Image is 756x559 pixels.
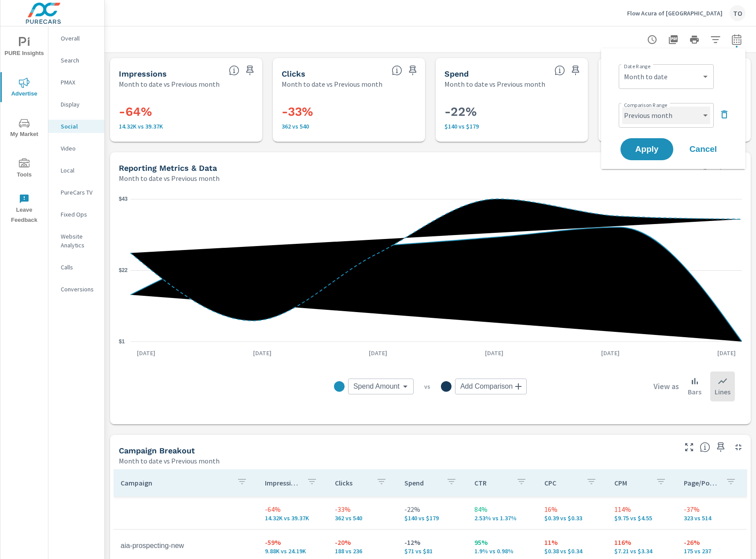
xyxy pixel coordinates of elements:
h5: Campaign Breakout [119,446,195,455]
p: 323 vs 514 [684,515,740,522]
p: [DATE] [711,349,742,357]
p: Conversions [61,285,97,294]
div: Search [48,54,104,67]
p: CPM [614,478,649,487]
p: Search [61,56,97,65]
span: Apply [629,145,664,153]
div: nav menu [0,26,48,229]
span: Save this to your personalized report [569,63,583,77]
span: My Market [3,118,45,140]
p: Social [61,122,97,131]
p: Local [61,166,97,175]
p: Fixed Ops [61,210,97,219]
div: Fixed Ops [48,208,104,221]
p: $0.38 vs $0.34 [544,548,600,555]
div: Video [48,142,104,155]
p: -37% [684,504,740,515]
p: -20% [335,537,391,548]
button: Apply Filters [707,31,724,48]
p: 362 vs 540 [282,123,416,130]
p: -59% [265,537,321,548]
p: [DATE] [363,349,393,357]
p: [DATE] [479,349,510,357]
p: 9,884 vs 24,185 [265,548,321,555]
p: Spend [404,478,439,487]
div: Local [48,164,104,177]
button: Make Fullscreen [682,440,696,454]
div: Website Analytics [48,230,104,252]
h5: Spend [444,69,469,78]
button: "Export Report to PDF" [664,31,682,48]
p: 1.9% vs 0.98% [474,548,530,555]
span: The number of times an ad was shown on your behalf. [229,65,239,76]
span: PURE Insights [3,37,45,59]
text: $22 [119,267,128,273]
div: Add Comparison [455,379,527,394]
p: CTR [474,478,509,487]
p: PureCars TV [61,188,97,197]
p: $140 vs $179 [444,123,579,130]
div: Conversions [48,283,104,296]
p: Month to date vs Previous month [444,79,545,89]
p: Calls [61,263,97,272]
div: TO [730,5,745,21]
div: PureCars TV [48,186,104,199]
div: Spend Amount [348,379,414,394]
p: Display [61,100,97,109]
p: [DATE] [595,349,626,357]
div: Overall [48,32,104,45]
p: 11% [544,537,600,548]
span: Leave Feedback [3,194,45,225]
p: 175 vs 237 [684,548,740,555]
p: CPC [544,478,579,487]
h5: Clicks [282,69,305,78]
div: Display [48,98,104,111]
div: PMAX [48,76,104,89]
h5: Reporting Metrics & Data [119,163,217,173]
span: Cancel [686,145,721,153]
p: vs [414,382,441,390]
button: Cancel [677,138,730,160]
span: This is a summary of Social performance results by campaign. Each column can be sorted. [700,442,710,452]
span: The amount of money spent on advertising during the period. [554,65,565,76]
h3: -22% [444,104,579,119]
p: $7.21 vs $3.34 [614,548,670,555]
p: 14,318 vs 39,372 [119,123,253,130]
text: $1 [119,338,125,345]
p: Month to date vs Previous month [282,79,382,89]
p: Clicks [335,478,370,487]
p: $9.75 vs $4.55 [614,515,670,522]
p: 114% [614,504,670,515]
p: $71 vs $81 [404,548,460,555]
p: 84% [474,504,530,515]
span: Add Comparison [460,382,513,391]
p: Website Analytics [61,232,97,250]
span: Save this to your personalized report [243,63,257,77]
td: aia-prospecting-new [114,535,258,557]
button: Minimize Widget [731,440,745,454]
p: Lines [715,386,730,397]
p: Page/Post Action [684,478,719,487]
text: $43 [119,196,128,202]
div: Calls [48,261,104,274]
p: -22% [404,504,460,515]
p: 362 vs 540 [335,515,391,522]
p: [DATE] [247,349,278,357]
span: Advertise [3,77,45,99]
span: Save this to your personalized report [714,440,728,454]
span: Spend Amount [353,382,400,391]
p: Month to date vs Previous month [119,173,220,184]
p: 16% [544,504,600,515]
button: Select Date Range [728,31,745,48]
p: -12% [404,537,460,548]
h3: -33% [282,104,416,119]
span: Tools [3,158,45,180]
p: Flow Acura of [GEOGRAPHIC_DATA] [627,9,723,17]
p: $0.39 vs $0.33 [544,515,600,522]
p: -64% [265,504,321,515]
p: Overall [61,34,97,43]
button: Apply [620,138,673,160]
p: 14,318 vs 39,372 [265,515,321,522]
p: 2.53% vs 1.37% [474,515,530,522]
h5: Impressions [119,69,167,78]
